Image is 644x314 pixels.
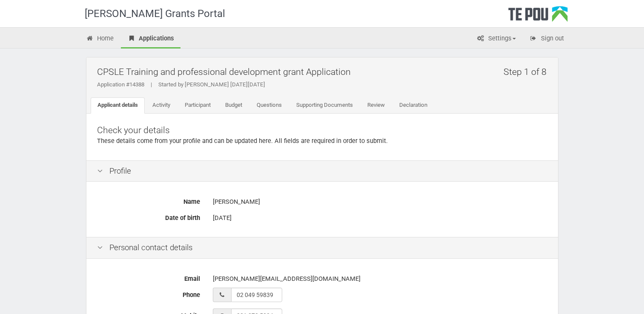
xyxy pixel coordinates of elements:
p: Check your details [97,124,547,137]
a: Applications [121,30,180,49]
div: Profile [86,160,558,182]
a: Budget [218,97,249,114]
h2: Step 1 of 8 [504,62,552,82]
a: Home [80,30,120,49]
a: Sign out [523,30,570,49]
div: Te Pou Logo [508,6,568,27]
div: [PERSON_NAME] [213,194,547,209]
label: Date of birth [91,211,206,223]
div: Application #14388 Started by [PERSON_NAME] [DATE][DATE] [97,81,552,88]
a: Activity [146,97,177,114]
span: Phone [183,291,200,299]
label: Name [91,194,206,206]
a: Declaration [392,97,434,114]
div: [PERSON_NAME][EMAIL_ADDRESS][DOMAIN_NAME] [213,271,547,286]
label: Email [91,271,206,283]
a: Supporting Documents [289,97,360,114]
a: Participant [178,97,218,114]
a: Settings [470,30,522,49]
div: [DATE] [213,211,547,226]
div: Personal contact details [86,237,558,259]
p: These details come from your profile and can be updated here. All fields are required in order to... [97,137,547,146]
a: Questions [250,97,289,114]
span: | [144,81,158,88]
a: Applicant details [91,97,145,114]
a: Review [361,97,392,114]
h2: CPSLE Training and professional development grant Application [97,62,552,82]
